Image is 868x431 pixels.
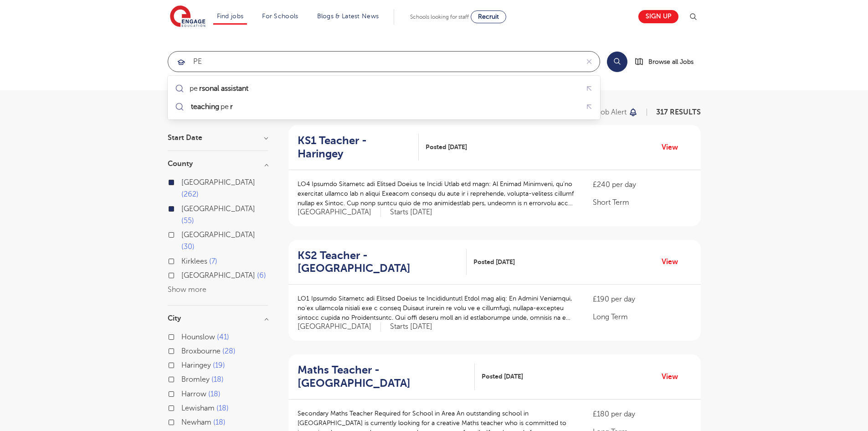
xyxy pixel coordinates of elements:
span: Newham [181,418,211,426]
ul: Submit [171,79,596,116]
div: pe [190,84,250,93]
span: Posted [DATE] [473,257,515,267]
button: Fill query with "teaching per" [582,100,596,114]
span: Hounslow [181,333,215,341]
input: [GEOGRAPHIC_DATA] 262 [181,178,187,184]
p: LO1 Ipsumdo Sitametc adi Elitsed Doeius te Incididuntutl Etdol mag aliq: En Admini Veniamqui, no’... [298,294,575,322]
span: 18 [211,375,224,384]
span: [GEOGRAPHIC_DATA] [181,205,255,213]
span: [GEOGRAPHIC_DATA] [181,271,255,280]
span: 19 [213,361,225,369]
a: KS1 Teacher - Haringey [298,134,419,161]
input: Lewisham 18 [181,404,187,410]
input: Haringey 19 [181,361,187,367]
input: Harrow 18 [181,390,187,396]
p: Save job alert [580,109,627,116]
p: £190 per day [593,294,691,305]
div: pe [190,102,235,111]
span: Schools looking for staff [410,14,469,20]
a: View [662,141,685,153]
p: £180 per day [593,409,691,420]
span: 55 [181,217,194,225]
span: Kirklees [181,257,207,265]
button: Search [607,52,627,72]
span: Harrow [181,390,206,398]
input: [GEOGRAPHIC_DATA] 55 [181,205,187,211]
h3: County [168,160,268,167]
p: Short Term [593,197,691,208]
span: Recruit [478,13,499,20]
input: Hounslow 41 [181,333,187,339]
a: For Schools [262,13,298,20]
span: Posted [DATE] [482,372,523,381]
div: Submit [168,51,600,72]
a: Sign up [638,10,678,23]
span: Lewisham [181,404,215,412]
span: Bromley [181,375,210,384]
mark: teaching [190,101,221,112]
a: Recruit [471,10,506,23]
span: [GEOGRAPHIC_DATA] [181,231,255,239]
span: 18 [213,418,226,426]
h3: City [168,315,268,322]
span: [GEOGRAPHIC_DATA] [298,208,381,217]
input: Kirklees 7 [181,257,187,263]
h3: Start Date [168,134,268,141]
button: Fill query with "personal assistant" [582,82,596,96]
span: 41 [217,333,229,341]
span: [GEOGRAPHIC_DATA] [298,322,381,332]
p: Starts [DATE] [390,208,432,217]
a: View [662,371,685,383]
h2: Maths Teacher - [GEOGRAPHIC_DATA] [298,363,467,390]
span: 28 [222,347,236,355]
span: Posted [DATE] [426,142,467,152]
img: Engage Education [170,5,205,28]
span: 317 RESULTS [656,108,701,116]
button: Save job alert [580,109,638,116]
h2: KS1 Teacher - Haringey [298,134,412,161]
span: 6 [257,271,266,280]
span: 18 [216,404,229,412]
input: Bromley 18 [181,375,187,381]
span: 7 [209,257,217,265]
p: Starts [DATE] [390,322,432,332]
a: KS2 Teacher - [GEOGRAPHIC_DATA] [298,249,467,275]
span: 262 [181,190,199,198]
button: Show more [168,286,206,294]
p: £240 per day [593,179,691,190]
button: Clear [579,52,600,72]
span: 30 [181,243,195,251]
input: Broxbourne 28 [181,347,187,353]
input: [GEOGRAPHIC_DATA] 6 [181,271,187,277]
p: Long Term [593,312,691,322]
h2: KS2 Teacher - [GEOGRAPHIC_DATA] [298,249,459,275]
mark: r [229,101,234,112]
span: Haringey [181,361,211,369]
p: LO4 Ipsumdo Sitametc adi Elitsed Doeius te Incidi Utlab etd magn: Al Enimad Minimveni, qu’no exer... [298,179,575,208]
a: Browse all Jobs [635,57,701,67]
a: Find jobs [217,13,244,20]
span: Broxbourne [181,347,221,355]
input: Newham 18 [181,418,187,424]
span: [GEOGRAPHIC_DATA] [181,178,255,187]
input: Submit [168,52,579,72]
input: [GEOGRAPHIC_DATA] 30 [181,231,187,237]
mark: rsonal assistant [198,83,250,94]
a: Maths Teacher - [GEOGRAPHIC_DATA] [298,363,475,390]
a: View [662,256,685,268]
a: Blogs & Latest News [317,13,379,20]
span: 18 [208,390,221,398]
span: Browse all Jobs [648,57,693,67]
